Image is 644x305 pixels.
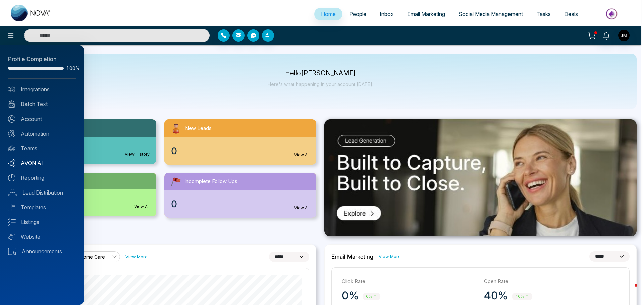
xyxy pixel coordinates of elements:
[8,218,16,226] img: Listings.svg
[8,55,76,64] div: Profile Completion
[8,159,15,167] img: Avon-AI.svg
[8,100,15,108] img: batch_text_white.png
[8,233,76,241] a: Website
[8,189,17,196] img: Lead-dist.svg
[8,188,76,197] a: Lead Distribution
[8,218,76,226] a: Listings
[8,203,76,211] a: Templates
[8,86,15,93] img: Integrated.svg
[66,66,76,71] span: 100%
[8,144,76,152] a: Teams
[621,282,637,298] iframe: Intercom live chat
[8,130,15,137] img: Automation.svg
[8,174,15,181] img: Reporting.svg
[8,85,76,93] a: Integrations
[8,159,76,167] a: AVON AI
[8,248,16,255] img: announcements.svg
[8,174,76,182] a: Reporting
[8,145,15,152] img: team.svg
[8,247,76,255] a: Announcements
[8,115,76,123] a: Account
[8,233,15,240] img: Website.svg
[8,115,15,123] img: Account.svg
[8,204,15,211] img: Templates.svg
[8,100,76,108] a: Batch Text
[8,130,76,138] a: Automation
